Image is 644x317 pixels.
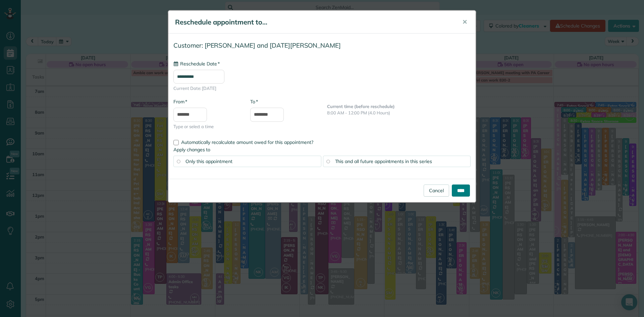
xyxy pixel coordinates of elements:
span: Automatically recalculate amount owed for this appointment? [181,139,313,145]
p: 8:00 AM - 12:00 PM (4.0 Hours) [327,110,471,116]
span: This and all future appointments in this series [335,158,432,164]
h4: Customer: [PERSON_NAME] and [DATE][PERSON_NAME] [173,42,471,49]
input: This and all future appointments in this series [326,160,330,163]
label: From [173,98,187,105]
span: Type or select a time [173,123,240,130]
label: Apply changes to [173,146,471,153]
input: Only this appointment [177,160,180,163]
label: Reschedule Date [173,60,220,67]
label: To [250,98,258,105]
span: Current Date: [DATE] [173,85,471,92]
a: Cancel [424,184,449,197]
h5: Reschedule appointment to... [175,17,453,27]
b: Current time (before reschedule) [327,104,395,109]
span: ✕ [462,18,467,26]
span: Only this appointment [185,158,232,164]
